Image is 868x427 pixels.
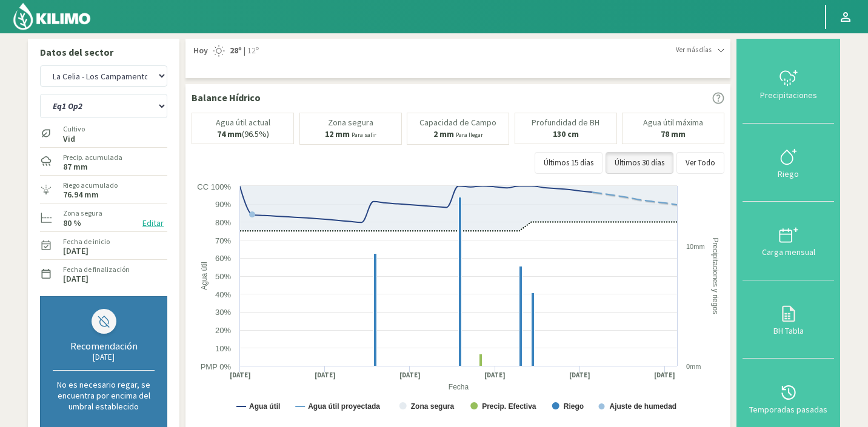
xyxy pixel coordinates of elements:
[746,405,830,414] div: Temporadas pasadas
[63,236,110,247] label: Fecha de inicio
[456,131,483,139] small: Para llegar
[433,128,454,139] b: 2 mm
[215,236,231,245] text: 70%
[200,262,209,290] text: Agua útil
[53,340,155,352] div: Recomendación
[606,152,673,174] button: Últimos 30 días
[12,2,92,31] img: Kilimo
[352,131,376,139] small: Para salir
[215,344,231,353] text: 10%
[564,402,584,411] text: Riego
[201,362,232,371] text: PMP 0%
[643,118,703,127] p: Agua útil máxima
[215,272,231,281] text: 50%
[230,45,242,56] strong: 28º
[484,371,506,380] text: [DATE]
[63,191,99,199] label: 76.94 mm
[746,91,830,99] div: Precipitaciones
[215,326,231,335] text: 20%
[139,216,167,230] button: Editar
[743,124,834,202] button: Riego
[743,45,834,124] button: Precipitaciones
[399,371,421,380] text: [DATE]
[325,128,350,139] b: 12 mm
[215,308,231,317] text: 30%
[419,118,496,127] p: Capacidad de Campo
[40,45,167,59] p: Datos del sector
[63,135,85,143] label: Vid
[63,219,81,227] label: 80 %
[53,352,155,362] div: [DATE]
[315,371,336,380] text: [DATE]
[215,290,231,299] text: 40%
[482,402,536,411] text: Precip. Efectiva
[449,383,469,391] text: Fecha
[411,402,455,411] text: Zona segura
[746,326,830,335] div: BH Tabla
[217,130,269,139] p: (96.5%)
[216,118,270,127] p: Agua útil actual
[676,152,724,174] button: Ver Todo
[535,152,603,174] button: Últimos 15 días
[63,264,130,275] label: Fecha de finalización
[328,118,373,127] p: Zona segura
[63,152,122,163] label: Precip. acumulada
[192,45,208,57] span: Hoy
[610,402,677,411] text: Ajuste de humedad
[746,170,830,178] div: Riego
[553,128,579,139] b: 130 cm
[654,371,675,380] text: [DATE]
[63,163,88,171] label: 87 mm
[308,402,380,411] text: Agua útil proyectada
[569,371,590,380] text: [DATE]
[711,237,719,314] text: Precipitaciones y riegos
[192,90,261,105] p: Balance Hídrico
[743,202,834,280] button: Carga mensual
[244,45,245,57] span: |
[661,128,686,139] b: 78 mm
[53,379,155,412] p: No es necesario regar, se encuentra por encima del umbral establecido
[215,200,231,209] text: 90%
[63,180,118,191] label: Riego acumulado
[217,128,242,139] b: 74 mm
[686,243,705,250] text: 10mm
[63,247,88,255] label: [DATE]
[197,182,231,191] text: CC 100%
[215,254,231,263] text: 60%
[676,45,712,55] span: Ver más días
[249,402,280,411] text: Agua útil
[215,218,231,227] text: 80%
[63,208,102,219] label: Zona segura
[686,363,701,370] text: 0mm
[743,280,834,359] button: BH Tabla
[63,275,88,283] label: [DATE]
[230,371,251,380] text: [DATE]
[532,118,599,127] p: Profundidad de BH
[245,45,259,57] span: 12º
[63,124,85,134] label: Cultivo
[746,248,830,256] div: Carga mensual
